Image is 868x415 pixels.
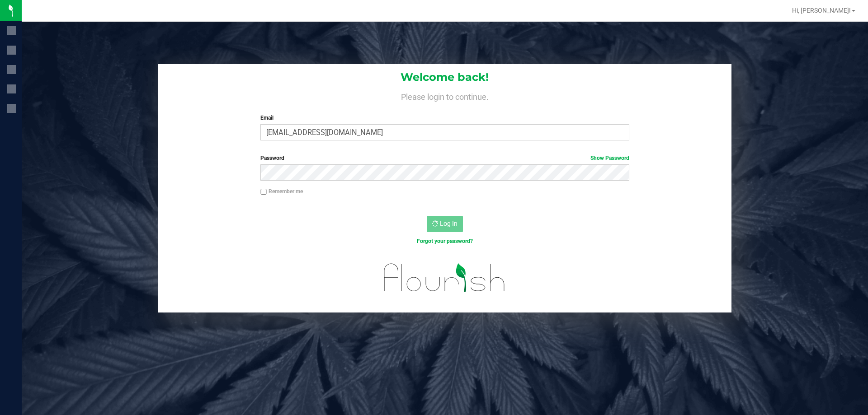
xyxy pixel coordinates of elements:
[260,189,267,195] input: Remember me
[260,187,303,196] label: Remember me
[260,114,629,122] label: Email
[158,90,731,101] h4: Please login to continue.
[417,238,473,244] a: Forgot your password?
[158,71,731,83] h1: Welcome back!
[260,155,284,161] span: Password
[373,255,516,301] img: flourish_logo.svg
[440,220,458,227] span: Log In
[590,155,629,161] a: Show Password
[427,216,463,232] button: Log In
[792,7,851,14] span: Hi, [PERSON_NAME]!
